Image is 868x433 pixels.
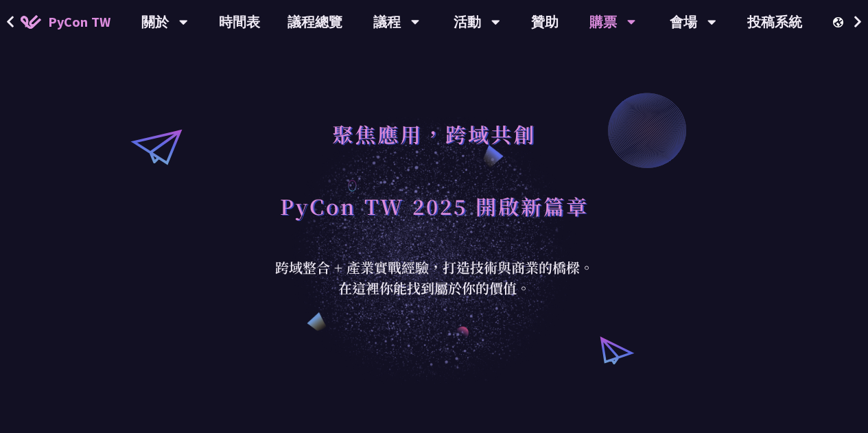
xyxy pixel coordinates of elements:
[332,113,536,154] h1: 聚焦應用，跨域共創
[7,5,124,39] a: PyCon TW
[833,17,847,27] img: Locale Icon
[21,15,41,29] img: Home icon of PyCon TW 2025
[266,257,602,299] div: 跨域整合 + 產業實戰經驗，打造技術與商業的橋樑。 在這裡你能找到屬於你的價值。
[48,12,110,32] span: PyCon TW
[280,185,589,226] h1: PyCon TW 2025 開啟新篇章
